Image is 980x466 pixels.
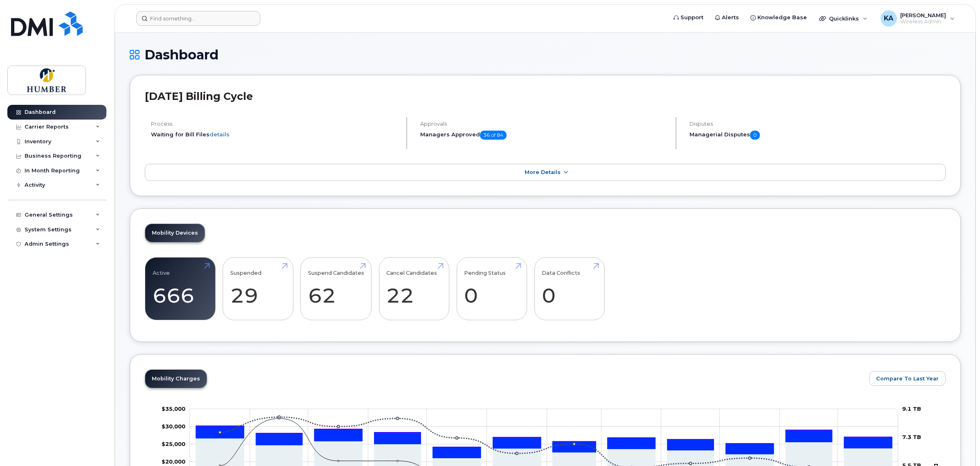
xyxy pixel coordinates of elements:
[162,405,185,412] tspan: $35,000
[210,131,230,138] a: details
[869,371,946,386] button: Compare To Last Year
[386,262,442,316] a: Cancel Candidates 22
[162,458,185,465] tspan: $20,000
[162,458,185,465] g: $0
[420,131,669,140] h5: Managers Approved
[162,441,185,447] tspan: $25,000
[162,423,185,430] g: $0
[525,169,561,175] span: More Details
[464,262,519,316] a: Pending Status 0
[902,405,921,412] tspan: 9.1 TB
[162,441,185,447] g: $0
[230,262,286,316] a: Suspended 29
[902,434,921,440] tspan: 7.3 TB
[151,121,399,127] h4: Process
[153,262,208,316] a: Active 666
[130,48,961,62] h1: Dashboard
[480,131,507,140] span: 36 of 84
[420,121,669,127] h4: Approvals
[151,131,399,138] li: Waiting for Bill Files
[689,131,946,140] h5: Managerial Disputes
[876,375,939,382] span: Compare To Last Year
[162,405,185,412] g: $0
[308,262,364,316] a: Suspend Candidates 62
[145,370,207,388] a: Mobility Charges
[145,90,946,102] h2: [DATE] Billing Cycle
[542,262,597,316] a: Data Conflicts 0
[196,426,892,458] g: HST
[750,131,760,140] span: 0
[689,121,946,127] h4: Disputes
[162,423,185,430] tspan: $30,000
[145,224,205,242] a: Mobility Devices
